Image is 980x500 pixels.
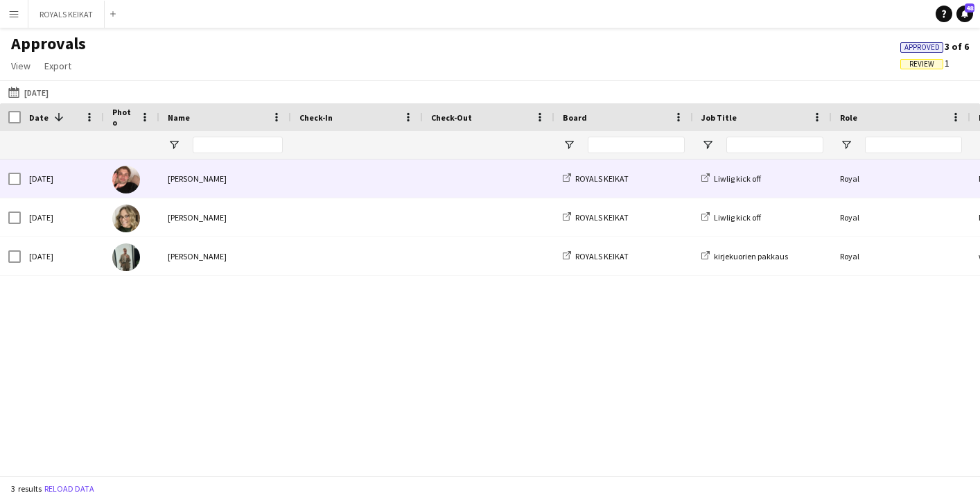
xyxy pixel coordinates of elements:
span: Liwlig kick off [714,212,761,223]
div: [DATE] [21,198,104,236]
button: Open Filter Menu [701,139,714,151]
a: ROYALS KEIKAT [563,212,629,223]
img: Felix Hellner [112,166,140,193]
img: Emil Peltonen [112,243,140,271]
a: ROYALS KEIKAT [563,173,629,184]
span: Check-Out [431,112,472,123]
div: [PERSON_NAME] [159,160,291,198]
button: Open Filter Menu [840,139,852,151]
div: Royal [832,198,970,236]
span: Photo [112,107,134,128]
button: ROYALS KEIKAT [28,1,105,28]
a: ROYALS KEIKAT [563,251,629,261]
span: Job Title [701,112,737,123]
span: Approved [904,43,940,52]
div: [DATE] [21,160,104,198]
a: 48 [956,6,973,22]
button: Open Filter Menu [168,139,180,151]
input: Name Filter Input [193,137,283,153]
button: Reload data [42,481,97,497]
a: Export [39,57,77,75]
span: Check-In [299,112,333,123]
a: Liwlig kick off [701,173,761,184]
span: Export [44,60,71,72]
span: Role [840,112,857,123]
input: Job Title Filter Input [726,137,823,153]
input: Role Filter Input [865,137,962,153]
span: View [11,60,30,72]
span: ROYALS KEIKAT [575,251,629,261]
span: Review [909,60,934,69]
div: [PERSON_NAME] [159,198,291,236]
a: View [6,57,36,75]
span: Liwlig kick off [714,173,761,184]
span: 1 [900,57,950,69]
span: 3 of 6 [900,40,969,53]
button: Open Filter Menu [563,139,575,151]
span: ROYALS KEIKAT [575,173,629,184]
div: [PERSON_NAME] [159,237,291,275]
div: [DATE] [21,237,104,275]
span: ROYALS KEIKAT [575,212,629,223]
span: kirjekuorien pakkaus [714,251,788,261]
div: Royal [832,237,970,275]
img: Pauliina Aalto [112,205,140,232]
span: Board [563,112,587,123]
span: Name [168,112,190,123]
button: [DATE] [6,84,51,101]
span: 48 [965,3,974,12]
input: Board Filter Input [588,137,685,153]
a: kirjekuorien pakkaus [701,251,788,261]
div: Royal [832,160,970,198]
a: Liwlig kick off [701,212,761,223]
span: Date [29,112,49,123]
